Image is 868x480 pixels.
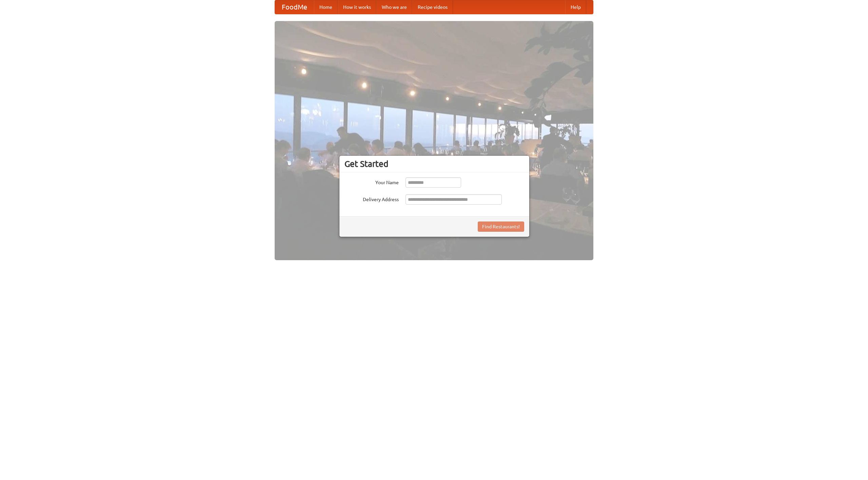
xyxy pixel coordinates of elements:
a: How it works [338,0,376,14]
a: FoodMe [275,0,314,14]
label: Delivery Address [344,194,399,203]
a: Who we are [376,0,412,14]
a: Recipe videos [412,0,453,14]
label: Your Name [344,177,399,186]
a: Home [314,0,338,14]
button: Find Restaurants! [478,222,524,232]
a: Help [565,0,586,14]
h3: Get Started [344,159,524,169]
